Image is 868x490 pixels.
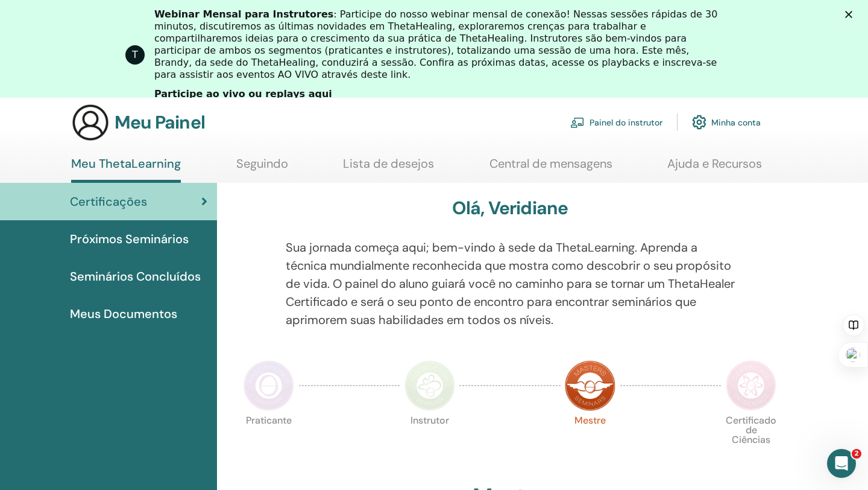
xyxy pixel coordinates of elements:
[590,117,662,128] font: Painel do instrutor
[70,269,201,284] font: Seminários Concluídos
[125,45,145,65] div: Imagem de perfil para ThetaHealing
[565,360,615,411] img: Mestre
[70,231,189,247] font: Próximos Seminários
[343,156,434,180] a: Lista de desejos
[246,414,292,427] font: Praticante
[845,11,857,18] div: Fechar
[667,156,762,171] font: Ajuda e Recursos
[71,103,110,142] img: generic-user-icon.jpg
[154,8,717,80] font: : Participe do nosso webinar mensal de conexão! Nessas sessões rápidas de 30 minutos, discutiremo...
[244,360,294,411] img: Praticante
[286,240,735,328] font: Sua jornada começa aqui; bem-vindo à sede da ThetaLearning. Aprenda a técnica mundialmente reconh...
[489,156,612,180] a: Central de mensagens
[154,88,332,100] font: Participe ao vivo ou replays aqui
[726,414,776,446] font: Certificado de Ciências
[570,109,662,135] a: Painel do instrutor
[236,156,288,171] font: Seguindo
[570,117,585,128] img: chalkboard-teacher.svg
[70,194,147,209] font: Certificações
[667,156,762,180] a: Ajuda e Recursos
[343,156,434,171] font: Lista de desejos
[452,196,568,220] font: Olá, Veridiane
[574,414,606,427] font: Mestre
[692,112,706,132] img: cog.svg
[711,117,761,128] font: Minha conta
[154,8,333,20] font: Webinar Mensal para Instrutores
[132,49,138,60] font: T
[154,88,332,101] a: Participe ao vivo ou replays aqui
[726,360,776,411] img: Certificado de Ciências
[70,306,177,322] font: Meus Documentos
[236,156,288,180] a: Seguindo
[692,109,761,135] a: Minha conta
[404,360,455,411] img: Instrutor
[827,449,856,478] iframe: Chat ao vivo do Intercom
[115,110,205,134] font: Meu Painel
[71,156,181,183] a: Meu ThetaLearning
[410,414,449,427] font: Instrutor
[71,156,181,171] font: Meu ThetaLearning
[854,450,859,457] font: 2
[489,156,612,171] font: Central de mensagens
